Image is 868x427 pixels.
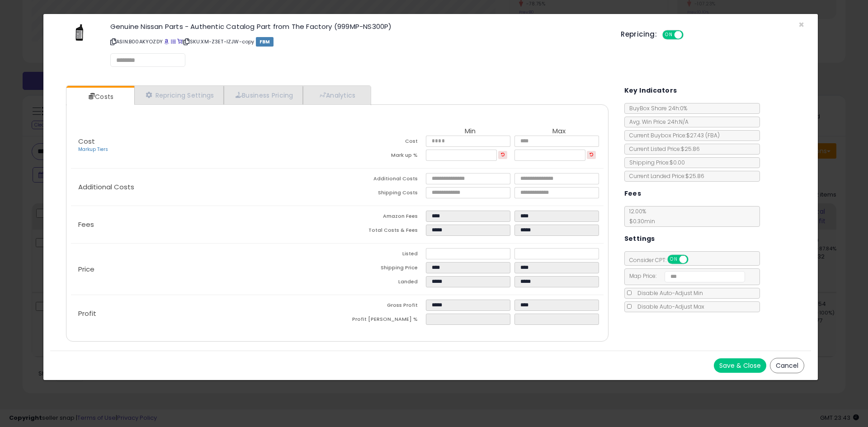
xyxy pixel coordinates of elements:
img: 21bO3x4zdPL._SL60_.jpg [67,23,94,41]
td: Cost [337,136,426,150]
p: Fees [71,221,337,228]
span: Avg. Win Price 24h: N/A [625,118,689,126]
span: Disable Auto-Adjust Min [633,289,703,297]
span: 12.00 % [625,207,655,225]
h5: Repricing: [621,31,657,38]
td: Amazon Fees [337,211,426,225]
p: Cost [71,138,337,153]
th: Max [514,127,603,136]
td: Total Costs & Fees [337,225,426,239]
span: FBM [256,37,274,47]
span: Disable Auto-Adjust Max [633,303,704,310]
p: Profit [71,310,337,317]
p: ASIN: B00AKYOZDY | SKU: XM-Z3ET-IZJW-copy [110,34,607,49]
button: Cancel [770,358,804,373]
a: Repricing Settings [134,86,224,104]
td: Shipping Price [337,262,426,276]
a: All offer listings [171,38,176,45]
td: Landed [337,276,426,290]
span: $27.43 [686,131,720,139]
td: Listed [337,248,426,262]
span: ( FBA ) [705,131,720,139]
th: Min [426,127,514,136]
h5: Key Indicators [624,85,677,96]
span: ON [663,31,675,39]
span: Consider CPT: [625,256,700,264]
td: Profit [PERSON_NAME] % [337,314,426,328]
span: ON [668,256,679,263]
h5: Settings [624,233,655,244]
a: Business Pricing [224,86,303,104]
span: Current Listed Price: $25.86 [625,145,700,153]
a: Your listing only [177,38,182,45]
span: OFF [682,31,697,39]
p: Price [71,266,337,273]
td: Shipping Costs [337,187,426,201]
p: Additional Costs [71,183,337,191]
td: Mark up % [337,150,426,164]
a: Markup Tiers [78,146,108,153]
span: OFF [687,256,701,263]
td: Gross Profit [337,300,426,314]
span: Current Landed Price: $25.86 [625,172,704,180]
span: Map Price: [625,272,745,280]
h5: Fees [624,188,642,199]
button: Save & Close [714,358,766,373]
td: Additional Costs [337,173,426,187]
span: Current Buybox Price: [625,131,720,139]
span: × [798,18,804,31]
span: $0.30 min [625,217,655,225]
h3: Genuine Nissan Parts - Authentic Catalog Part from The Factory (999MP-NS300P) [110,23,607,30]
a: BuyBox page [164,38,169,45]
span: Shipping Price: $0.00 [625,159,685,166]
a: Analytics [303,86,370,104]
span: BuyBox Share 24h: 0% [625,104,687,112]
a: Costs [66,88,133,106]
